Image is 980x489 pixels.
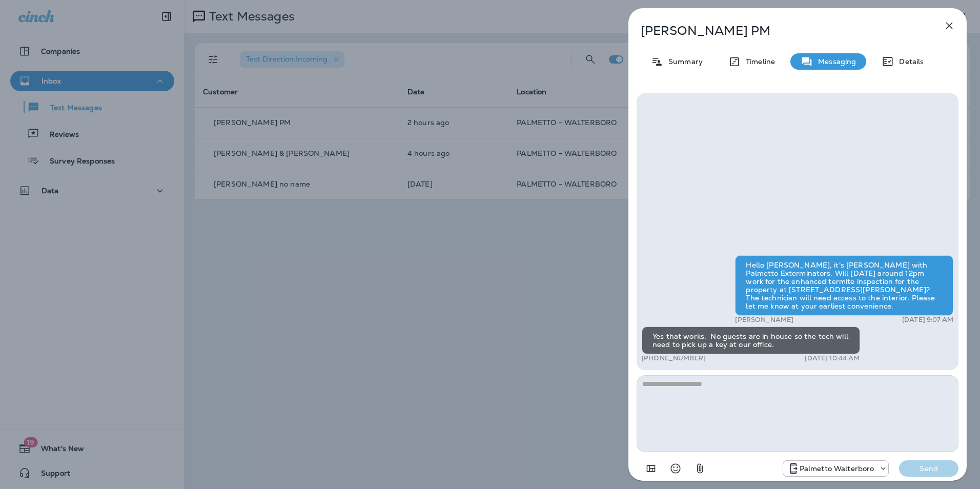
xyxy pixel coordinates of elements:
p: Timeline [741,57,775,66]
p: Messaging [813,57,856,66]
p: [PERSON_NAME] [735,316,793,324]
p: [PERSON_NAME] PM [641,24,921,38]
p: Palmetto Walterboro [800,464,874,473]
div: Yes that works. No guests are in house so the tech will need to pick up a key at our office. [642,327,860,354]
p: Details [894,57,924,66]
button: Select an emoji [665,458,686,479]
p: [PHONE_NUMBER] [642,354,706,362]
button: Add in a premade template [641,458,661,479]
div: Hello [PERSON_NAME], it's [PERSON_NAME] with Palmetto Exterminators. Will [DATE] around 12pm work... [735,255,953,316]
p: [DATE] 9:07 AM [902,316,953,324]
p: [DATE] 10:44 AM [805,354,860,362]
div: +1 (843) 549-4955 [783,462,889,475]
p: Summary [663,57,703,66]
